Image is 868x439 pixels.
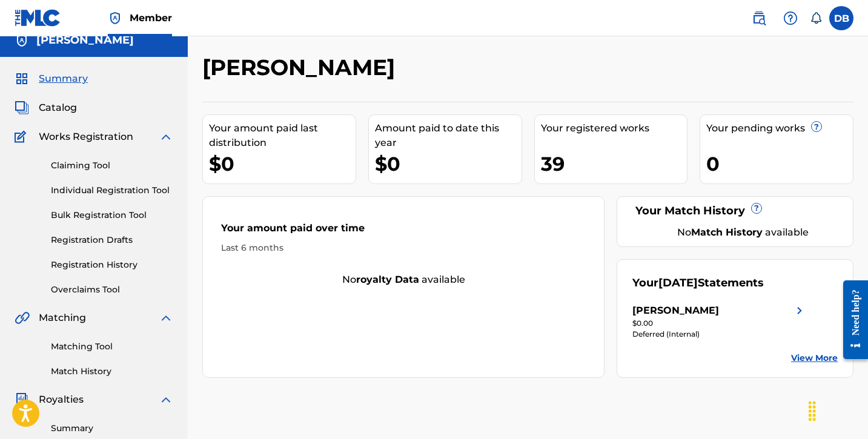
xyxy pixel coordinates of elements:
div: Your amount paid over time [221,221,586,242]
a: Registration Drafts [51,234,173,246]
div: [PERSON_NAME] [632,303,719,318]
span: Royalties [39,392,84,407]
div: Your registered works [541,121,687,136]
span: Member [130,11,172,25]
a: View More [791,352,838,365]
img: Accounts [15,33,29,48]
img: MLC Logo [15,9,61,27]
a: Public Search [747,6,771,30]
div: $0 [375,150,522,177]
div: Help [778,6,803,30]
a: Summary [51,422,173,435]
img: Matching [15,311,30,325]
h5: DANNY BENAIR [36,33,134,47]
img: Summary [15,71,29,86]
div: 39 [541,150,687,177]
div: Your Match History [632,203,838,219]
span: Catalog [39,101,77,115]
div: $0.00 [632,318,807,329]
img: Catalog [15,101,29,115]
div: No available [648,225,838,240]
div: Last 6 months [221,242,586,254]
a: [PERSON_NAME]right chevron icon$0.00Deferred (Internal) [632,303,807,340]
div: $0 [209,150,356,177]
div: User Menu [829,6,853,30]
a: CatalogCatalog [15,101,77,115]
img: Top Rightsholder [108,11,122,25]
div: 0 [706,150,853,177]
div: Your pending works [706,121,853,136]
div: Notifications [810,12,822,24]
a: Match History [51,365,173,378]
h2: [PERSON_NAME] [202,54,401,81]
a: Bulk Registration Tool [51,209,173,222]
a: Matching Tool [51,340,173,353]
a: Individual Registration Tool [51,184,173,197]
span: Works Registration [39,130,133,144]
img: Works Registration [15,130,30,144]
span: ? [812,122,821,131]
span: [DATE] [658,276,698,289]
a: Overclaims Tool [51,283,173,296]
img: search [752,11,766,25]
span: ? [752,203,761,213]
div: Drag [803,393,822,429]
span: Matching [39,311,86,325]
iframe: Chat Widget [807,381,868,439]
span: Summary [39,71,88,86]
iframe: Resource Center [834,268,868,372]
div: Deferred (Internal) [632,329,807,340]
img: help [783,11,798,25]
img: expand [159,130,173,144]
a: Claiming Tool [51,159,173,172]
img: right chevron icon [792,303,807,318]
img: Royalties [15,392,29,407]
div: Amount paid to date this year [375,121,522,150]
div: Your amount paid last distribution [209,121,356,150]
a: SummarySummary [15,71,88,86]
div: No available [203,272,604,287]
img: expand [159,311,173,325]
a: Registration History [51,259,173,271]
div: Your Statements [632,275,764,291]
strong: Match History [691,226,763,238]
img: expand [159,392,173,407]
strong: royalty data [356,274,419,285]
